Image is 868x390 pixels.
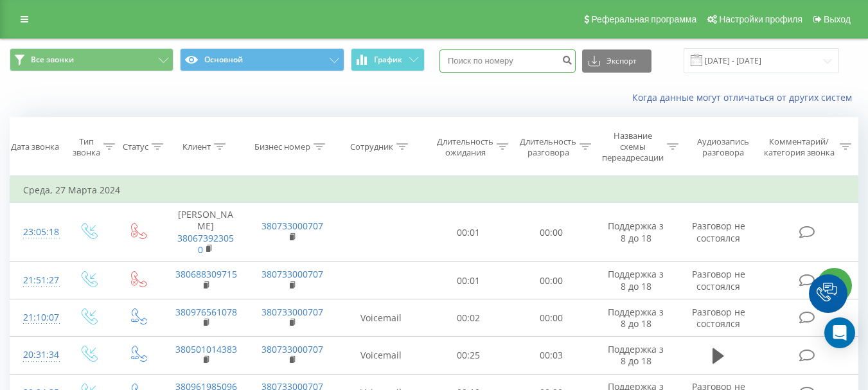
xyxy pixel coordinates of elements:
[602,130,664,163] div: Название схемы переадресации
[254,141,310,152] div: Бизнес номер
[163,203,249,262] td: [PERSON_NAME]
[335,337,427,374] td: Voicemail
[593,299,679,337] td: Поддержка з 8 до 18
[427,337,510,374] td: 00:25
[761,136,837,158] div: Комментарий/категория звонка
[632,91,858,103] a: Когда данные могут отличаться от других систем
[692,220,745,244] span: Разговор не состоялся
[180,48,344,71] button: Основной
[510,337,593,374] td: 00:03
[31,55,74,65] span: Все звонки
[374,55,402,64] span: График
[175,268,237,280] a: 380688309715
[692,306,745,330] span: Разговор не состоялся
[824,317,855,348] div: Open Intercom Messenger
[123,141,148,152] div: Статус
[23,342,50,368] div: 20:31:34
[182,141,211,152] div: Клиент
[520,136,576,158] div: Длительность разговора
[335,299,427,337] td: Voicemail
[591,14,696,24] span: Реферальная программа
[691,136,756,158] div: Аудиозапись разговора
[261,268,323,280] a: 380733000707
[593,262,679,299] td: Поддержка з 8 до 18
[510,299,593,337] td: 00:00
[23,305,50,330] div: 21:10:07
[23,268,50,293] div: 21:51:27
[582,49,651,73] button: Экспорт
[261,343,323,355] a: 380733000707
[510,203,593,262] td: 00:00
[439,49,576,73] input: Поиск по номеру
[175,306,237,318] a: 380976561078
[593,203,679,262] td: Поддержка з 8 до 18
[593,337,679,374] td: Поддержка з 8 до 18
[350,141,393,152] div: Сотрудник
[261,306,323,318] a: 380733000707
[824,14,851,24] span: Выход
[23,220,50,245] div: 23:05:18
[73,136,100,158] div: Тип звонка
[427,262,510,299] td: 00:01
[427,203,510,262] td: 00:01
[10,177,858,203] td: Среда, 27 Марта 2024
[719,14,802,24] span: Настройки профиля
[692,268,745,292] span: Разговор не состоялся
[351,48,425,71] button: График
[11,141,59,152] div: Дата звонка
[10,48,173,71] button: Все звонки
[427,299,510,337] td: 00:02
[437,136,493,158] div: Длительность ожидания
[175,343,237,355] a: 380501014383
[261,220,323,232] a: 380733000707
[510,262,593,299] td: 00:00
[177,232,234,256] a: 380673923050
